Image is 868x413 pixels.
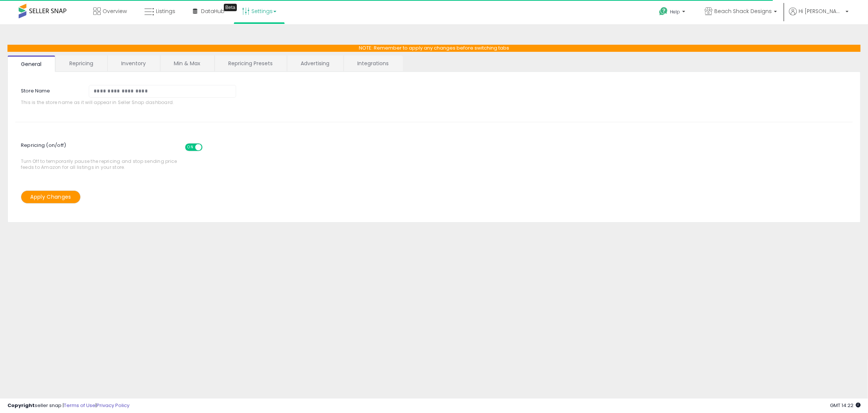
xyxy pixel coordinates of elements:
[21,100,242,105] span: This is the store name as it will appear in Seller Snap dashboard.
[789,7,849,24] a: Hi [PERSON_NAME]
[670,9,680,15] span: Help
[201,7,225,15] span: DataHub
[714,7,772,15] span: Beach Shack Designs
[215,56,286,71] a: Repricing Presets
[799,7,843,15] span: Hi [PERSON_NAME]
[186,144,195,151] span: ON
[201,144,213,151] span: OFF
[287,56,343,71] a: Advertising
[15,85,83,95] label: Store Name
[108,56,159,71] a: Inventory
[653,1,693,24] a: Help
[156,7,175,15] span: Listings
[344,56,402,71] a: Integrations
[103,7,127,15] span: Overview
[21,190,81,204] button: Apply Changes
[56,56,107,71] a: Repricing
[7,45,861,52] p: NOTE: Remember to apply any changes before switching tabs
[160,56,214,71] a: Min & Max
[659,7,668,16] i: Get Help
[7,56,55,72] a: General
[21,138,209,158] span: Repricing (on/off)
[21,140,181,170] span: Turn Off to temporarily pause the repricing and stop sending price feeds to Amazon for all listin...
[224,4,237,11] div: Tooltip anchor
